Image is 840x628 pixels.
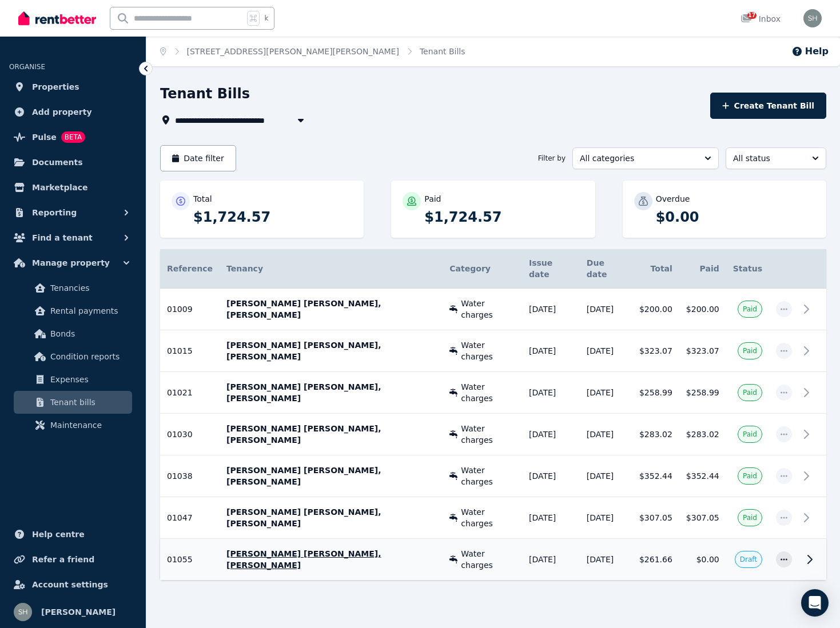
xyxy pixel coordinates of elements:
[580,249,632,289] th: Due date
[50,327,128,341] span: Bonds
[167,346,193,355] span: 01015
[743,513,757,522] span: Paid
[226,465,436,487] p: [PERSON_NAME] [PERSON_NAME], [PERSON_NAME]
[726,249,769,289] th: Status
[580,497,632,539] td: [DATE]
[41,605,116,619] span: [PERSON_NAME]
[14,603,32,621] img: YI WANG
[747,12,757,19] span: 17
[9,548,137,571] a: Refer a friend
[226,548,436,571] p: [PERSON_NAME] [PERSON_NAME], [PERSON_NAME]
[801,589,829,617] div: Open Intercom Messenger
[632,497,679,539] td: $307.05
[461,381,515,404] span: Water charges
[9,523,137,546] a: Help centre
[803,9,822,27] img: YI WANG
[226,423,436,446] p: [PERSON_NAME] [PERSON_NAME], [PERSON_NAME]
[50,350,128,363] span: Condition reports
[226,381,436,404] p: [PERSON_NAME] [PERSON_NAME], [PERSON_NAME]
[741,13,781,25] div: Inbox
[9,573,137,596] a: Account settings
[710,93,826,119] button: Create Tenant Bill
[679,455,726,497] td: $352.44
[522,330,580,372] td: [DATE]
[679,330,726,372] td: $323.07
[160,145,236,171] button: Date filter
[580,455,632,497] td: [DATE]
[632,249,679,289] th: Total
[32,578,108,591] span: Account settings
[679,539,726,581] td: $0.00
[572,147,719,169] button: All categories
[167,264,213,273] span: Reference
[50,281,128,295] span: Tenancies
[187,47,399,56] a: [STREET_ADDRESS][PERSON_NAME][PERSON_NAME]
[264,14,268,23] span: k
[743,388,757,397] span: Paid
[32,553,94,566] span: Refer a friend
[193,208,352,226] p: $1,724.57
[461,423,515,446] span: Water charges
[9,251,137,274] button: Manage property
[167,513,193,522] span: 01047
[632,372,679,414] td: $258.99
[50,373,128,386] span: Expenses
[632,330,679,372] td: $323.07
[226,298,436,321] p: [PERSON_NAME] [PERSON_NAME], [PERSON_NAME]
[9,75,137,98] a: Properties
[632,414,679,455] td: $283.02
[632,455,679,497] td: $352.44
[679,497,726,539] td: $307.05
[50,418,128,432] span: Maintenance
[9,201,137,224] button: Reporting
[733,153,803,164] span: All status
[9,226,137,249] button: Find a tenant
[580,330,632,372] td: [DATE]
[522,289,580,330] td: [DATE]
[61,131,85,143] span: BETA
[791,45,829,58] button: Help
[580,539,632,581] td: [DATE]
[14,345,132,368] a: Condition reports
[14,322,132,345] a: Bonds
[743,346,757,355] span: Paid
[167,430,193,439] span: 01030
[167,388,193,397] span: 01021
[160,85,250,103] h1: Tenant Bills
[14,414,132,437] a: Maintenance
[18,10,96,27] img: RentBetter
[14,277,132,299] a: Tenancies
[14,299,132,322] a: Rental payments
[580,372,632,414] td: [DATE]
[193,193,212,205] p: Total
[32,206,77,219] span: Reporting
[146,37,479,66] nav: Breadcrumb
[32,130,57,144] span: Pulse
[522,455,580,497] td: [DATE]
[632,539,679,581] td: $261.66
[32,256,110,270] span: Manage property
[443,249,522,289] th: Category
[167,471,193,481] span: 01038
[461,548,515,571] span: Water charges
[632,289,679,330] td: $200.00
[9,101,137,123] a: Add property
[522,414,580,455] td: [DATE]
[32,527,85,541] span: Help centre
[32,105,92,119] span: Add property
[50,395,128,409] span: Tenant bills
[522,497,580,539] td: [DATE]
[226,506,436,529] p: [PERSON_NAME] [PERSON_NAME], [PERSON_NAME]
[580,414,632,455] td: [DATE]
[9,151,137,174] a: Documents
[461,339,515,362] span: Water charges
[580,289,632,330] td: [DATE]
[461,465,515,487] span: Water charges
[32,80,79,94] span: Properties
[580,153,695,164] span: All categories
[9,126,137,149] a: PulseBETA
[32,231,93,245] span: Find a tenant
[743,430,757,439] span: Paid
[220,249,443,289] th: Tenancy
[679,249,726,289] th: Paid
